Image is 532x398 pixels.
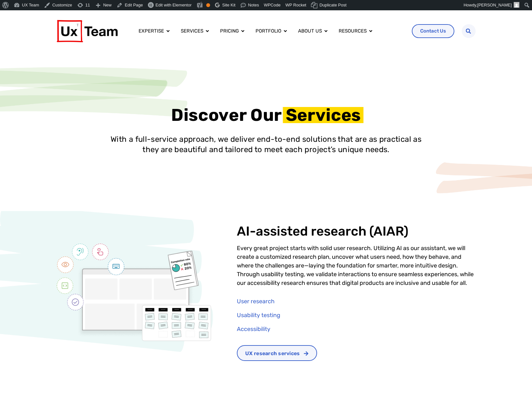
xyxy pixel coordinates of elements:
[462,24,476,38] div: Search
[237,244,476,287] p: Every great project starts with solid user research. Utilizing AI as our assistant, we will creat...
[156,3,192,7] span: Edit with Elementor
[57,20,118,42] img: UX Team Logo
[206,3,210,7] div: OK
[181,27,203,35] a: Services
[412,24,454,38] a: Contact Us
[57,244,211,341] img: ux services, research, testing and accessibility
[420,29,446,34] span: Contact Us
[133,25,407,37] div: Menu Toggle
[477,3,512,7] span: [PERSON_NAME]
[256,27,281,35] a: Portfolio
[171,105,282,125] span: Discover Our
[220,27,239,35] a: Pricing
[237,297,476,306] a: User research
[286,106,361,123] span: Services
[237,311,280,320] span: Usability testing
[139,27,164,35] a: Expertise
[105,134,427,155] p: With a full-service approach, we deliver end-to-end solutions that are as practical as they are b...
[237,345,317,361] a: UX research services
[245,351,300,356] span: UX research services
[237,325,270,334] span: Accessibility
[133,25,407,37] nav: Menu
[237,297,275,306] span: User research
[298,27,322,35] a: About us
[222,3,236,7] span: Site Kit
[237,325,476,334] a: Accessibility
[339,27,367,35] a: Resources
[237,311,476,320] a: Usability testing
[237,224,476,239] h2: AI-assisted research (AIAR)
